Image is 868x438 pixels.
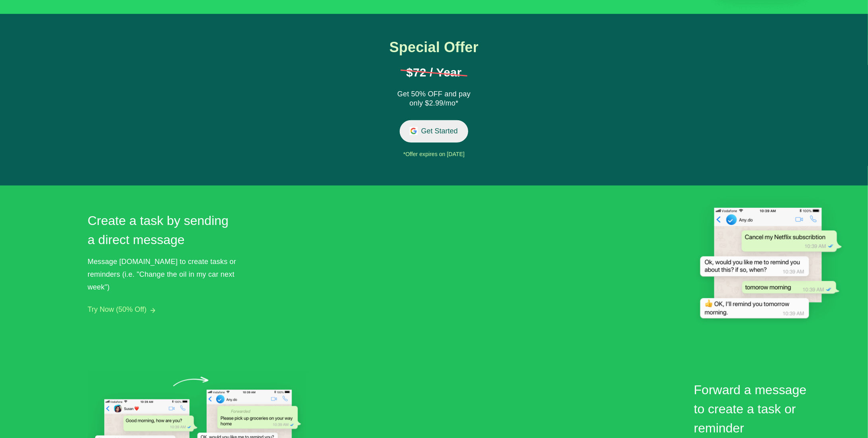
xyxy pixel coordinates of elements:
h2: Create a task by sending a direct message [88,211,235,249]
button: Try Now (50% Off) [88,305,147,314]
div: Message [DOMAIN_NAME] to create tasks or reminders (i.e. "Change the oil in my car next week") [88,255,239,293]
div: Get 50% OFF and pay only $2.99/mo* [394,90,474,109]
div: *Offer expires on [DATE] [372,149,496,160]
button: Get Started [400,120,469,142]
h2: Forward a message to create a task or reminder [694,380,819,438]
h1: Special Offer [372,39,496,55]
h1: $72 / Year [401,66,467,78]
img: Create a task in WhatsApp | WhatsApp Reminders [684,186,845,339]
img: arrow [151,308,155,313]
